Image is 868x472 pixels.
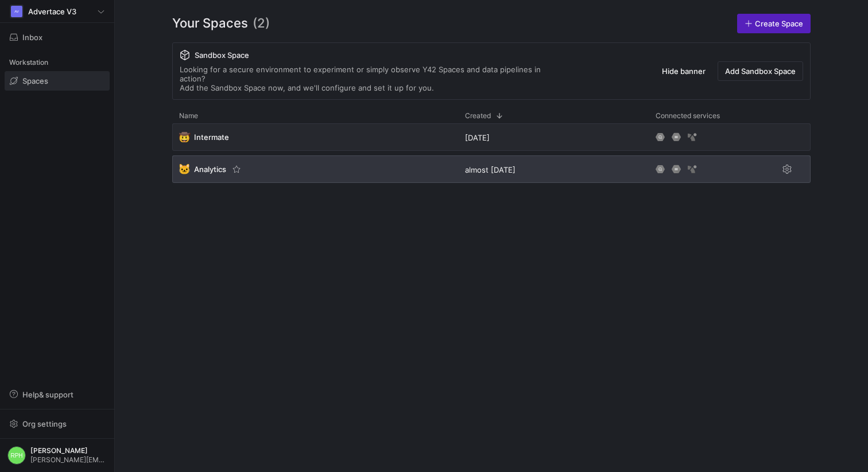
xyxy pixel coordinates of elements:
span: Help & support [22,390,73,399]
span: 🐱 [179,164,189,174]
div: Workstation [5,54,110,71]
span: 🤠 [179,132,189,142]
span: [PERSON_NAME] [30,447,107,455]
button: RPH[PERSON_NAME][PERSON_NAME][EMAIL_ADDRESS][PERSON_NAME][DOMAIN_NAME] [5,443,110,467]
button: Inbox [5,28,110,47]
div: Looking for a secure environment to experiment or simply observe Y42 Spaces and data pipelines in... [180,65,564,92]
span: Your Spaces [172,14,248,33]
span: [PERSON_NAME][EMAIL_ADDRESS][PERSON_NAME][DOMAIN_NAME] [30,456,107,464]
span: Sandbox Space [195,50,249,60]
button: Add Sandbox Space [718,61,803,81]
span: Name [179,112,198,120]
span: Inbox [22,33,42,42]
span: Analytics [194,165,226,174]
span: Create Space [755,19,803,28]
span: (2) [253,14,270,33]
span: Intermate [194,132,229,142]
span: almost [DATE] [465,165,516,174]
span: Advertace V3 [28,7,76,16]
a: Create Space [737,14,811,33]
a: Spaces [5,71,110,91]
span: Add Sandbox Space [725,67,796,76]
div: AV [11,6,22,17]
button: Help& support [5,385,110,404]
span: Created [465,112,491,120]
span: Org settings [22,419,67,428]
div: Press SPACE to select this row. [172,123,811,155]
span: [DATE] [465,133,490,142]
span: Hide banner [662,67,706,76]
div: RPH [7,446,26,465]
button: Org settings [5,414,110,434]
div: Press SPACE to select this row. [172,155,811,188]
button: Hide banner [654,61,713,81]
span: Connected services [656,112,720,120]
span: Spaces [22,76,48,85]
a: Org settings [5,420,110,430]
